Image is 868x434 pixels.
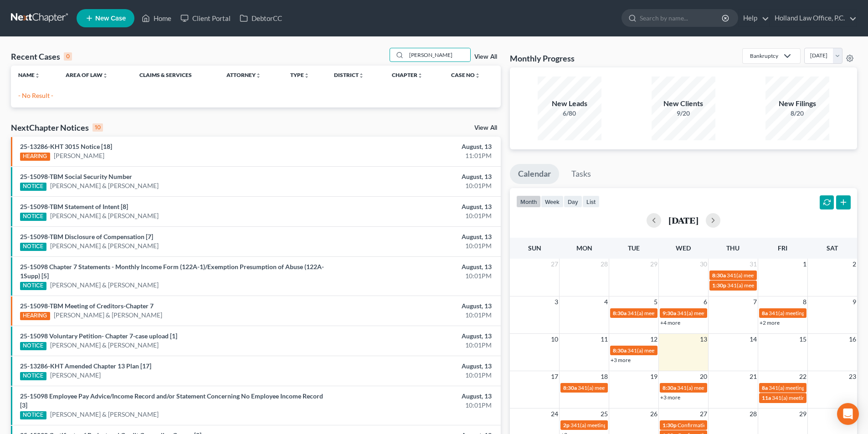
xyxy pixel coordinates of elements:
[290,71,309,78] a: Typeunfold_more
[563,384,577,391] span: 8:30a
[20,302,154,310] a: 25-15098-TBM Meeting of Creditors-Chapter 7
[848,371,857,382] span: 23
[50,410,159,419] a: [PERSON_NAME] & [PERSON_NAME]
[762,384,768,391] span: 8a
[649,334,658,345] span: 12
[611,357,631,363] a: +3 more
[663,422,677,429] span: 1:30p
[54,151,104,160] a: [PERSON_NAME]
[600,259,609,270] span: 28
[649,259,658,270] span: 29
[550,408,559,419] span: 24
[340,271,492,281] div: 10:01PM
[699,408,708,419] span: 27
[563,422,570,429] span: 2p
[739,10,769,26] a: Help
[20,362,151,370] a: 25-13286-KHT Amended Chapter 13 Plan [17]
[749,259,758,270] span: 31
[798,371,807,382] span: 22
[20,183,46,191] div: NOTICE
[92,123,103,132] div: 10
[340,241,492,250] div: 10:01PM
[778,244,787,252] span: Fri
[475,73,480,78] i: unfold_more
[752,296,758,307] span: 7
[95,15,126,22] span: New Case
[576,244,592,252] span: Mon
[516,195,541,208] button: month
[340,371,492,380] div: 10:01PM
[340,202,492,211] div: August, 13
[652,109,715,118] div: 9/20
[563,164,599,184] a: Tasks
[798,334,807,345] span: 15
[256,73,261,78] i: unfold_more
[649,408,658,419] span: 26
[699,371,708,382] span: 20
[340,232,492,241] div: August, 13
[613,310,627,317] span: 8:30a
[652,98,715,109] div: New Clients
[510,164,559,184] a: Calendar
[749,408,758,419] span: 28
[11,51,72,62] div: Recent Cases
[20,233,153,240] a: 25-15098-TBM Disclosure of Compensation [7]
[770,10,857,26] a: Holland Law Office, P.C.
[550,259,559,270] span: 27
[340,301,492,311] div: August, 13
[20,342,46,350] div: NOTICE
[762,394,771,401] span: 11a
[103,73,108,78] i: unfold_more
[802,259,807,270] span: 1
[359,73,364,78] i: unfold_more
[712,272,726,279] span: 8:30a
[564,195,582,208] button: day
[750,52,778,60] div: Bankruptcy
[802,296,807,307] span: 8
[570,422,707,429] span: 341(a) meeting for [PERSON_NAME] & [PERSON_NAME]
[628,244,640,252] span: Tue
[20,312,50,320] div: HEARING
[20,143,112,150] a: 25-13286-KHT 3015 Notice [18]
[852,259,857,270] span: 2
[20,203,128,210] a: 25-15098-TBM Statement of Intent [8]
[340,332,492,341] div: August, 13
[50,211,159,220] a: [PERSON_NAME] & [PERSON_NAME]
[678,422,829,429] span: Confirmation hearing for [PERSON_NAME] & [PERSON_NAME]
[550,334,559,345] span: 10
[66,71,108,78] a: Area of Lawunfold_more
[699,334,708,345] span: 13
[703,296,708,307] span: 6
[340,311,492,320] div: 10:01PM
[600,334,609,345] span: 11
[541,195,564,208] button: week
[20,372,46,380] div: NOTICE
[340,341,492,350] div: 10:01PM
[18,91,493,100] p: - No Result -
[340,151,492,160] div: 11:01PM
[627,347,715,354] span: 341(a) meeting for [PERSON_NAME]
[663,384,676,391] span: 8:30a
[64,52,72,61] div: 0
[18,71,40,78] a: Nameunfold_more
[50,281,159,290] a: [PERSON_NAME] & [PERSON_NAME]
[54,311,162,320] a: [PERSON_NAME] & [PERSON_NAME]
[726,244,740,252] span: Thu
[798,408,807,419] span: 29
[20,213,46,221] div: NOTICE
[340,211,492,220] div: 10:01PM
[11,122,103,133] div: NextChapter Notices
[727,282,863,289] span: 341(a) meeting for [PERSON_NAME] & [PERSON_NAME]
[627,310,715,317] span: 341(a) meeting for [PERSON_NAME]
[554,296,559,307] span: 3
[304,73,309,78] i: unfold_more
[528,244,541,252] span: Sun
[848,334,857,345] span: 16
[20,411,46,419] div: NOTICE
[600,408,609,419] span: 25
[677,310,765,317] span: 341(a) meeting for [PERSON_NAME]
[417,73,423,78] i: unfold_more
[603,296,609,307] span: 4
[340,401,492,410] div: 10:01PM
[50,181,159,190] a: [PERSON_NAME] & [PERSON_NAME]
